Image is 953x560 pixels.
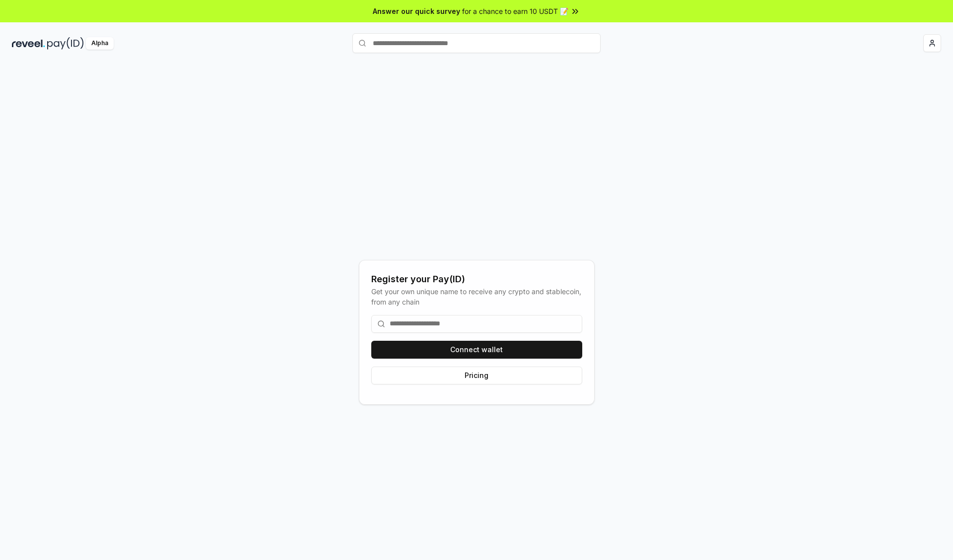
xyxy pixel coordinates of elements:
div: Alpha [86,37,114,50]
button: Pricing [371,367,582,384]
span: Answer our quick survey [373,6,460,16]
button: Connect wallet [371,341,582,359]
span: for a chance to earn 10 USDT 📝 [462,6,568,16]
div: Register your Pay(ID) [371,272,582,286]
img: pay_id [47,37,84,50]
div: Get your own unique name to receive any crypto and stablecoin, from any chain [371,286,582,307]
img: reveel_dark [12,37,45,50]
